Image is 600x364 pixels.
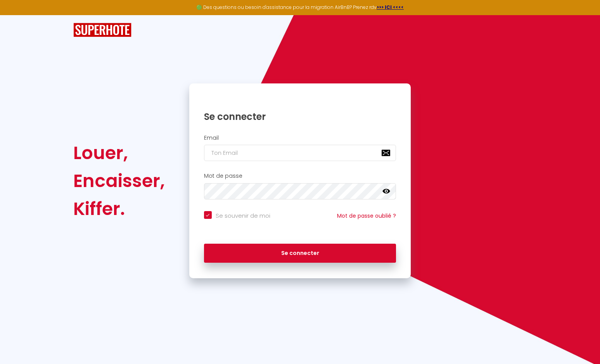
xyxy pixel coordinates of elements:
[337,212,396,220] a: Mot de passe oublié ?
[73,195,165,223] div: Kiffer.
[204,135,396,141] h2: Email
[73,23,131,37] img: SuperHote logo
[377,4,404,10] a: >>> ICI <<<<
[204,244,396,263] button: Se connecter
[73,167,165,195] div: Encaisser,
[204,173,396,179] h2: Mot de passe
[204,111,396,123] h1: Se connecter
[73,139,165,167] div: Louer,
[204,145,396,161] input: Ton Email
